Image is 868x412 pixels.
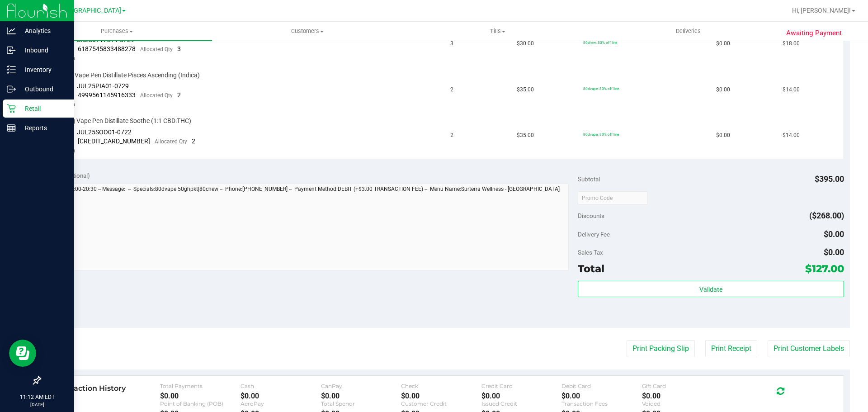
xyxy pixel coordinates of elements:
div: CanPay [321,383,401,389]
span: 2 [177,91,181,99]
div: Total Payments [160,383,241,389]
span: Allocated Qty [140,46,173,52]
span: $0.00 [824,229,844,239]
div: Point of Banking (POB) [160,400,241,407]
span: 80dvape: 80% off line [583,86,619,91]
span: SN250717CT1-0729 [77,36,134,43]
div: $0.00 [561,392,642,400]
span: Total [578,262,604,275]
span: 80dvape: 80% off line [583,132,619,137]
span: $0.00 [716,39,730,48]
inline-svg: Inventory [7,65,16,74]
span: JUL25PIA01-0729 [77,82,129,90]
span: $18.00 [783,39,800,48]
div: Total Spendr [321,400,401,407]
span: [CREDIT_CARD_NUMBER] [78,137,150,145]
button: Print Customer Labels [768,340,850,357]
span: $14.00 [783,85,800,94]
span: $30.00 [517,39,534,48]
span: Discounts [578,208,604,224]
a: Tills [402,22,593,41]
div: Transaction Fees [561,400,642,407]
button: Print Receipt [705,340,757,357]
span: Sales Tax [578,249,603,256]
span: SW 0.3g Vape Pen Distillate Soothe (1:1 CBD:THC) [52,117,191,125]
input: Promo Code [578,191,648,205]
span: $0.00 [716,131,730,140]
p: Inbound [16,45,70,56]
span: Deliveries [664,27,713,35]
inline-svg: Analytics [7,26,16,35]
span: Delivery Fee [578,231,610,238]
span: Customers [212,27,402,35]
p: Inventory [16,64,70,75]
div: Debit Card [561,383,642,389]
a: Purchases [22,22,212,41]
span: $0.00 [716,85,730,94]
inline-svg: Reports [7,123,16,133]
div: $0.00 [481,392,562,400]
span: 3 [177,45,181,52]
span: FT 0.3g Vape Pen Distillate Pisces Ascending (Indica) [52,71,200,80]
span: Subtotal [578,175,600,183]
iframe: Resource center [9,340,36,367]
span: 4999561145916333 [78,91,136,99]
div: Gift Card [642,383,722,389]
button: Print Packing Slip [627,340,695,357]
span: [GEOGRAPHIC_DATA] [59,7,121,14]
a: Deliveries [593,22,783,41]
div: Credit Card [481,383,562,389]
div: Cash [241,383,321,389]
span: 2 [450,85,453,94]
span: Hi, [PERSON_NAME]! [792,7,851,14]
span: 2 [450,131,453,140]
span: Allocated Qty [140,92,173,99]
span: $35.00 [517,131,534,140]
span: $35.00 [517,85,534,94]
p: Reports [16,123,70,133]
div: $0.00 [321,392,401,400]
p: Retail [16,103,70,114]
span: $395.00 [815,174,844,184]
span: ($268.00) [809,211,844,220]
div: Issued Credit [481,400,562,407]
inline-svg: Inbound [7,46,16,55]
span: Awaiting Payment [786,28,842,38]
p: [DATE] [4,401,70,408]
button: Validate [578,281,844,297]
div: Voided [642,400,722,407]
span: Allocated Qty [155,138,187,145]
span: $127.00 [805,262,844,275]
inline-svg: Outbound [7,85,16,94]
inline-svg: Retail [7,104,16,113]
span: JUL25SOO01-0722 [77,128,132,136]
span: $0.00 [824,247,844,257]
div: $0.00 [401,392,481,400]
span: 6187545833488278 [78,45,136,52]
p: Analytics [16,25,70,36]
a: Customers [212,22,402,41]
span: 2 [192,137,195,145]
span: 3 [450,39,453,48]
div: $0.00 [241,392,321,400]
p: Outbound [16,84,70,95]
span: 80chew: 80% off line [583,40,617,45]
div: $0.00 [160,392,241,400]
div: AeroPay [241,400,321,407]
span: $14.00 [783,131,800,140]
span: Validate [699,286,722,293]
div: Check [401,383,481,389]
p: 11:12 AM EDT [4,393,70,401]
span: Purchases [22,27,212,35]
div: $0.00 [642,392,722,400]
div: Customer Credit [401,400,481,407]
span: Tills [403,27,592,35]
